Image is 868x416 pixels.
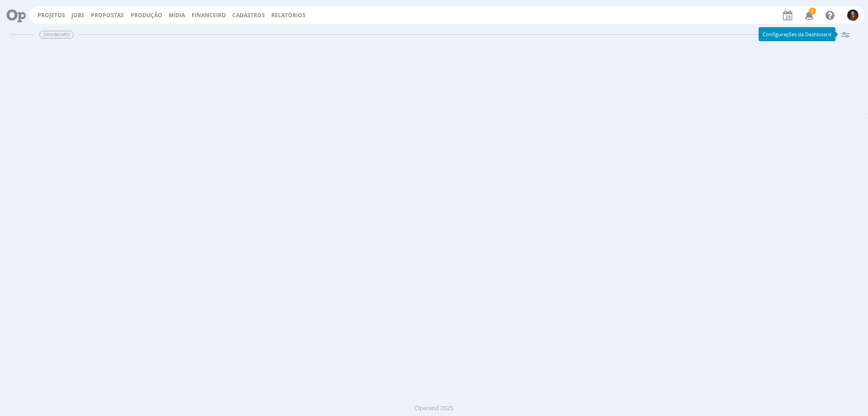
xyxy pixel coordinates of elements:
[128,12,165,19] button: Produção
[166,12,188,19] button: Mídia
[91,11,124,19] span: Propostas
[809,8,816,14] span: 7
[71,11,85,19] a: Jobs
[847,10,859,21] img: M
[192,11,226,19] a: Financeiro
[88,12,127,19] button: Propostas
[35,12,68,19] button: Projetos
[271,11,306,19] a: Relatórios
[169,11,185,19] a: Mídia
[39,31,74,38] span: Dashboard
[799,7,818,24] button: 7
[38,11,65,19] a: Projetos
[131,11,162,19] a: Produção
[847,7,859,23] button: M
[230,12,268,19] button: Cadastros
[759,27,835,41] div: Configurações da Dashboard
[69,12,87,19] button: Jobs
[232,11,265,19] span: Cadastros
[269,12,308,19] button: Relatórios
[189,12,229,19] button: Financeiro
